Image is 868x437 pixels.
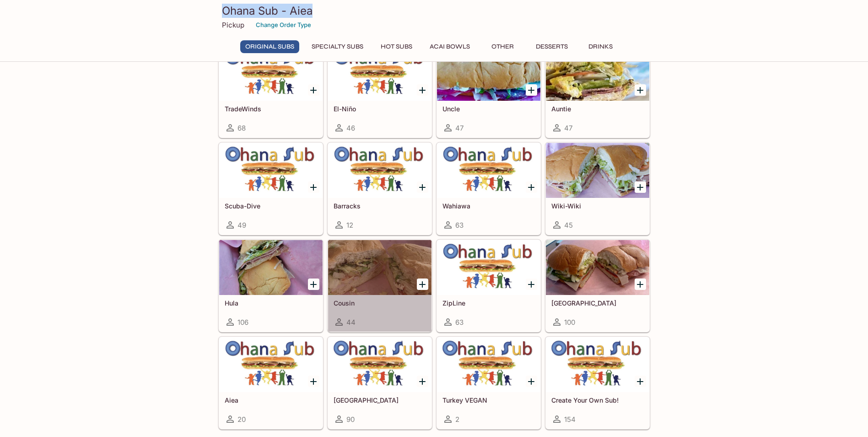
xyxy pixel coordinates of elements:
span: 46 [346,124,355,132]
a: Create Your Own Sub!154 [545,337,650,429]
button: Acai Bowls [425,40,475,53]
h5: Wiki-Wiki [551,202,644,210]
button: Add Wiki-Wiki [635,181,646,193]
a: Cousin44 [328,240,432,332]
h5: Barracks [334,202,426,210]
h5: Uncle [442,105,535,113]
div: Cousin [328,240,431,295]
button: Add Cousin [417,279,428,290]
p: Pickup [222,21,244,29]
button: Add Hula [308,279,319,290]
div: Create Your Own Sub! [546,337,649,392]
h5: [GEOGRAPHIC_DATA] [334,396,426,404]
div: Turkey VEGAN [437,337,540,392]
button: Add TradeWinds [308,84,319,96]
button: Add Auntie [635,84,646,96]
a: Barracks12 [328,142,432,235]
a: TradeWinds68 [219,45,323,138]
div: Wahiawa [437,143,540,198]
button: Specialty Subs [307,40,368,53]
button: Add Create Your Own Sub! [635,376,646,387]
div: El-Niño [328,46,431,101]
a: ZipLine63 [437,240,541,332]
span: 44 [346,318,356,327]
span: 45 [564,221,573,229]
div: Uncle [437,46,540,101]
button: Add Wahiawa [526,181,537,193]
a: Scuba-Dive49 [219,142,323,235]
span: 49 [237,221,246,229]
span: 68 [237,124,246,132]
div: Scuba-Dive [219,143,323,198]
h5: El-Niño [334,105,426,113]
button: Add Manoa Falls [635,279,646,290]
button: Add Uncle [526,84,537,96]
span: 12 [346,221,353,229]
button: Add ZipLine [526,279,537,290]
a: Uncle47 [437,45,541,138]
a: Auntie47 [545,45,650,138]
div: Hula [219,240,323,295]
button: Desserts [531,40,573,53]
a: El-Niño46 [328,45,432,138]
h5: Scuba-Dive [225,202,317,210]
h5: Wahiawa [442,202,535,210]
h5: Auntie [551,105,644,113]
div: TradeWinds [219,46,323,101]
h5: TradeWinds [225,105,317,113]
a: Hula106 [219,240,323,332]
span: 106 [237,318,248,327]
a: Aiea20 [219,337,323,429]
a: Turkey VEGAN2 [437,337,541,429]
div: Turkey [328,337,431,392]
h5: [GEOGRAPHIC_DATA] [551,299,644,307]
h5: Create Your Own Sub! [551,396,644,404]
button: Add Aiea [308,376,319,387]
h5: Turkey VEGAN [442,396,535,404]
div: ZipLine [437,240,540,295]
div: Barracks [328,143,431,198]
button: Original Subs [240,40,299,53]
span: 154 [564,415,576,424]
div: Aiea [219,337,323,392]
div: Wiki-Wiki [546,143,649,198]
h5: Hula [225,299,317,307]
span: 90 [346,415,355,424]
a: [GEOGRAPHIC_DATA]90 [328,337,432,429]
span: 20 [237,415,246,424]
a: Wahiawa63 [437,142,541,235]
span: 63 [455,221,464,229]
button: Change Order Type [252,18,315,32]
button: Add Barracks [417,181,428,193]
h5: ZipLine [442,299,535,307]
h5: Cousin [334,299,426,307]
div: Manoa Falls [546,240,649,295]
button: Add Scuba-Dive [308,181,319,193]
span: 63 [455,318,464,327]
span: 47 [455,124,464,132]
button: Other [482,40,523,53]
span: 47 [564,124,572,132]
a: [GEOGRAPHIC_DATA]100 [545,240,650,332]
h3: Ohana Sub - Aiea [222,4,647,18]
button: Add Turkey [417,376,428,387]
button: Hot Subs [376,40,417,53]
button: Add Turkey VEGAN [526,376,537,387]
span: 2 [455,415,459,424]
span: 100 [564,318,575,327]
a: Wiki-Wiki45 [545,142,650,235]
button: Add El-Niño [417,84,428,96]
button: Drinks [580,40,621,53]
div: Auntie [546,46,649,101]
h5: Aiea [225,396,317,404]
